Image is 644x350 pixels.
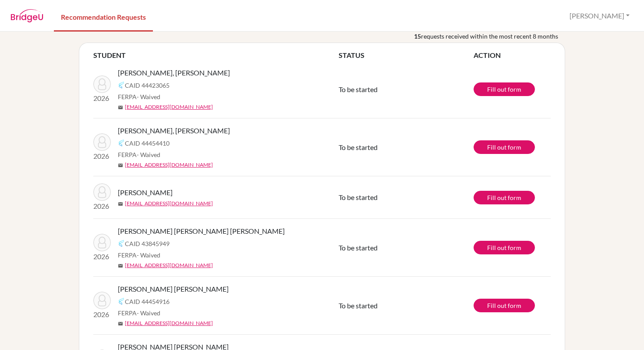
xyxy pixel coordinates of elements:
span: - Waived [137,93,160,100]
img: Delgado Cardenal, Gabriel Alejandro [93,75,111,93]
p: 2026 [93,151,111,161]
span: CAID 44454410 [125,139,170,148]
img: BridgeU logo [11,9,43,22]
span: FERPA [118,150,160,159]
img: Rodriguez Gutierrez, Luis David [93,292,111,309]
p: 2026 [93,309,111,320]
p: 2026 [93,251,111,262]
a: [EMAIL_ADDRESS][DOMAIN_NAME] [125,103,213,111]
span: To be started [339,143,378,151]
span: CAID 44423065 [125,81,170,90]
button: [PERSON_NAME] [566,7,633,24]
span: [PERSON_NAME] [PERSON_NAME] [118,284,229,294]
img: Common App logo [118,240,125,247]
span: CAID 43845949 [125,239,170,248]
img: Common App logo [118,82,125,89]
img: Common App logo [118,139,125,146]
span: mail [118,263,123,268]
p: 2026 [93,201,111,211]
a: [EMAIL_ADDRESS][DOMAIN_NAME] [125,200,213,207]
span: - Waived [137,251,160,259]
a: [EMAIL_ADDRESS][DOMAIN_NAME] [125,161,213,169]
img: Common App logo [118,298,125,305]
span: FERPA [118,308,160,318]
span: FERPA [118,250,160,260]
span: To be started [339,193,378,201]
span: [PERSON_NAME], [PERSON_NAME] [118,125,230,136]
a: [EMAIL_ADDRESS][DOMAIN_NAME] [125,319,213,327]
a: [EMAIL_ADDRESS][DOMAIN_NAME] [125,261,213,269]
span: - Waived [137,151,160,158]
span: [PERSON_NAME] [PERSON_NAME] [PERSON_NAME] [118,226,285,236]
img: Gomez Rizo, Natalia Maria Engracia [93,234,111,251]
span: To be started [339,301,378,310]
span: mail [118,201,123,207]
span: mail [118,321,123,326]
a: Recommendation Requests [54,1,153,32]
a: Fill out form [474,140,535,154]
img: Shin, Hyunjun [93,183,111,201]
a: Fill out form [474,191,535,204]
a: Fill out form [474,241,535,254]
p: 2026 [93,93,111,104]
span: [PERSON_NAME] [118,187,173,198]
b: 15 [414,32,421,41]
th: ACTION [474,50,551,61]
span: requests received within the most recent 8 months [421,32,558,41]
span: To be started [339,85,378,93]
a: Fill out form [474,82,535,96]
a: Fill out form [474,299,535,312]
span: - Waived [137,309,160,317]
span: CAID 44454916 [125,297,170,306]
span: mail [118,105,123,110]
th: STUDENT [93,50,339,61]
span: To be started [339,243,378,252]
img: Ortiz Stoessel, Sebastian Jose [93,133,111,151]
span: FERPA [118,92,160,101]
span: [PERSON_NAME], [PERSON_NAME] [118,68,230,78]
span: mail [118,163,123,168]
th: STATUS [339,50,474,61]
